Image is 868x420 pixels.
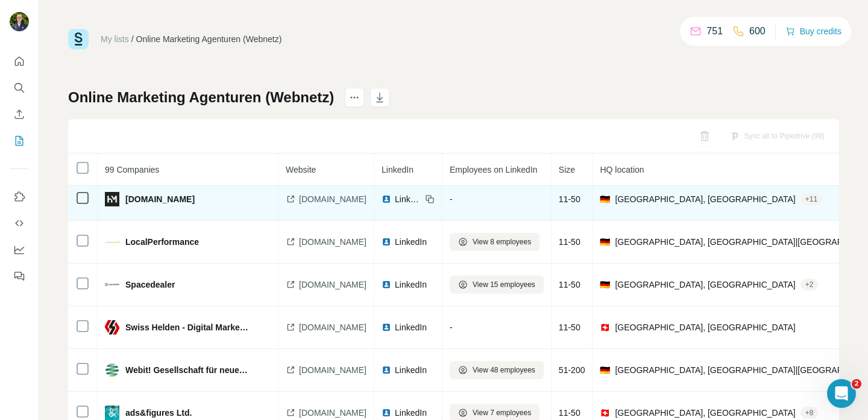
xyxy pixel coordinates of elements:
[785,23,841,40] button: Buy credits
[382,365,391,375] img: LinkedIn logo
[105,192,119,206] img: company-logo
[800,194,822,205] div: + 11
[345,88,364,107] button: actions
[706,24,723,39] p: 751
[10,12,29,31] img: Avatar
[382,280,391,289] img: LinkedIn logo
[615,279,795,291] span: [GEOGRAPHIC_DATA], [GEOGRAPHIC_DATA]
[559,280,580,289] span: 11-50
[68,88,334,107] h1: Online Marketing Agenturen (Webnetz)
[450,233,539,251] button: View 8 employees
[600,407,610,419] span: 🇨🇭
[10,186,29,208] button: Use Surfe on LinkedIn
[395,321,427,333] span: LinkedIn
[10,265,29,287] button: Feedback
[299,364,366,376] span: [DOMAIN_NAME]
[615,321,795,333] span: [GEOGRAPHIC_DATA], [GEOGRAPHIC_DATA]
[131,33,134,45] li: /
[600,321,610,333] span: 🇨🇭
[600,165,644,174] span: HQ location
[10,130,29,152] button: My lists
[600,279,610,291] span: 🇩🇪
[559,408,580,418] span: 11-50
[615,193,795,205] span: [GEOGRAPHIC_DATA], [GEOGRAPHIC_DATA]
[299,407,366,419] span: [DOMAIN_NAME]
[473,365,535,375] span: View 48 employees
[559,165,575,174] span: Size
[450,276,544,294] button: View 15 employees
[382,323,391,332] img: LinkedIn logo
[382,165,414,174] span: LinkedIn
[395,279,427,291] span: LinkedIn
[559,365,585,375] span: 51-200
[299,236,366,248] span: [DOMAIN_NAME]
[105,320,119,335] img: company-logo
[299,279,366,291] span: [DOMAIN_NAME]
[105,235,119,249] img: company-logo
[105,363,119,377] img: company-logo
[450,361,544,379] button: View 48 employees
[473,407,531,418] span: View 7 employees
[450,323,453,332] span: -
[559,323,580,332] span: 11-50
[105,165,159,174] span: 99 Companies
[105,406,119,420] img: company-logo
[600,236,610,248] span: 🇩🇪
[615,407,795,419] span: [GEOGRAPHIC_DATA], [GEOGRAPHIC_DATA]
[10,51,29,72] button: Quick start
[136,33,282,45] div: Online Marketing Agenturen (Webnetz)
[600,193,610,205] span: 🇩🇪
[10,77,29,99] button: Search
[450,194,453,204] span: -
[286,165,316,174] span: Website
[125,364,249,376] span: Webit! Gesellschaft für neue Medien mbH
[10,239,29,261] button: Dashboard
[125,321,249,333] span: Swiss Helden - Digital Marketing Agentur
[800,407,819,418] div: + 8
[827,379,856,408] iframe: Intercom live chat
[852,379,861,389] span: 2
[125,236,199,248] span: LocalPerformance
[450,165,538,174] span: Employees on LinkedIn
[101,34,129,44] a: My lists
[395,364,427,376] span: LinkedIn
[125,193,195,205] span: [DOMAIN_NAME]
[559,194,580,204] span: 11-50
[382,237,391,247] img: LinkedIn logo
[382,194,391,204] img: LinkedIn logo
[600,364,610,376] span: 🇩🇪
[800,279,819,290] div: + 2
[395,236,427,248] span: LinkedIn
[559,237,580,247] span: 11-50
[105,277,119,292] img: company-logo
[68,29,89,49] img: Surfe Logo
[299,193,366,205] span: [DOMAIN_NAME]
[473,236,531,247] span: View 8 employees
[395,407,427,419] span: LinkedIn
[10,212,29,234] button: Use Surfe API
[395,193,421,205] span: LinkedIn
[382,408,391,418] img: LinkedIn logo
[299,321,366,333] span: [DOMAIN_NAME]
[10,103,29,125] button: Enrich CSV
[125,279,175,291] span: Spacedealer
[473,279,535,290] span: View 15 employees
[749,24,766,39] p: 600
[125,407,192,419] span: ads&figures Ltd.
